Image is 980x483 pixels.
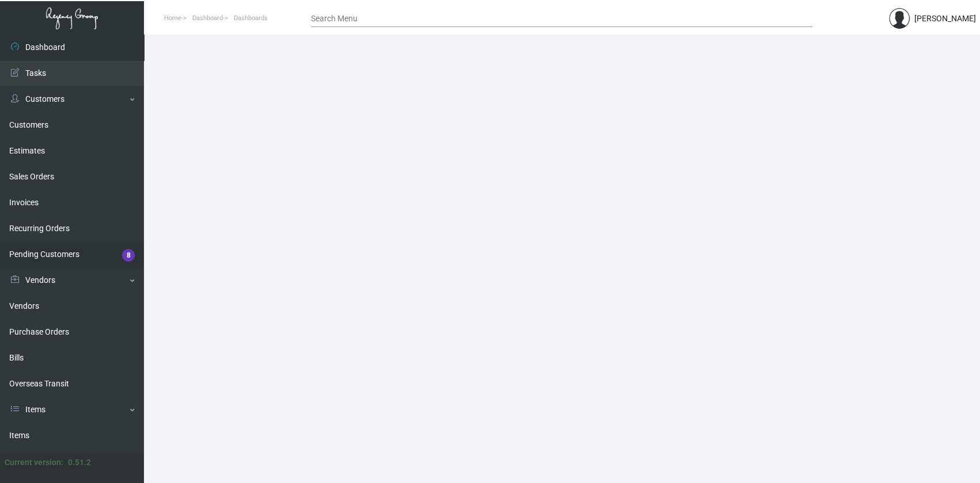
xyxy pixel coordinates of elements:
span: Dashboards [234,14,268,22]
div: Current version: [5,457,63,469]
img: admin@bootstrapmaster.com [889,8,910,29]
div: 0.51.2 [68,457,91,469]
span: Home [164,14,181,22]
div: [PERSON_NAME] [914,13,976,25]
span: Dashboard [192,14,223,22]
